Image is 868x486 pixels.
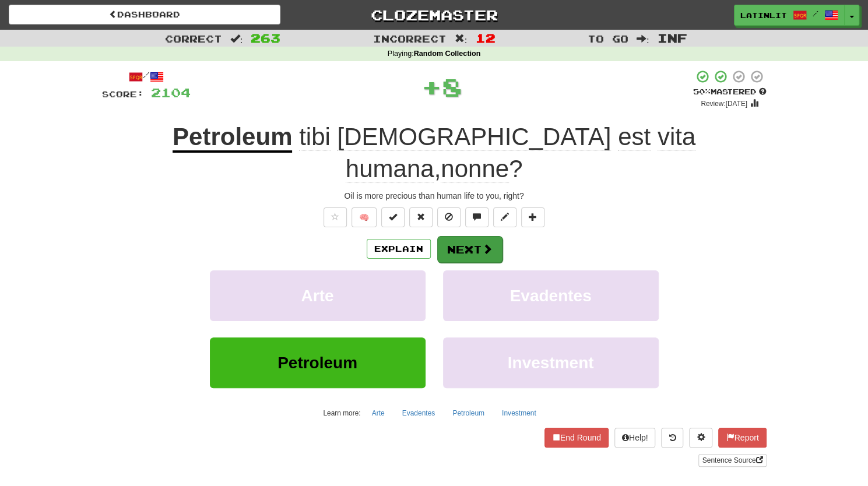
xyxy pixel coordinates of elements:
[409,207,433,227] button: Reset to 0% Mastered (alt+r)
[102,69,191,84] div: /
[508,354,594,372] span: Investment
[588,33,628,44] span: To go
[414,50,481,58] strong: Random Collection
[446,404,491,422] button: Petroleum
[618,123,651,151] span: est
[292,123,695,183] span: , ?
[718,428,766,448] button: Report
[301,287,333,305] span: Arte
[493,207,516,227] button: Edit sentence (alt+d)
[437,236,502,263] button: Next
[521,207,544,227] button: Add to collection (alt+a)
[475,31,495,45] span: 12
[102,190,767,202] div: Oil is more precious than human life to you, right?
[437,207,461,227] button: Ignore sentence (alt+i)
[455,34,468,44] span: :
[299,123,331,151] span: tibi
[693,87,711,96] span: 50 %
[324,207,347,227] button: Favorite sentence (alt+f)
[365,404,391,422] button: Arte
[396,404,442,422] button: Evadentes
[251,31,280,45] span: 263
[230,34,243,44] span: :
[210,270,426,321] button: Arte
[637,34,649,44] span: :
[9,5,280,24] a: Dashboard
[165,33,222,44] span: Correct
[698,454,766,467] a: Sentence Source
[381,207,405,227] button: Set this sentence to 100% Mastered (alt+m)
[740,10,787,20] span: latinlit
[693,87,767,97] div: Mastered
[661,428,683,448] button: Round history (alt+y)
[813,9,818,17] span: /
[173,123,292,153] u: Petroleum
[337,123,611,151] span: [DEMOGRAPHIC_DATA]
[298,5,570,25] a: Clozemaster
[442,72,462,101] span: 8
[614,428,656,448] button: Help!
[421,69,442,104] span: +
[367,239,431,259] button: Explain
[277,354,357,372] span: Petroleum
[352,207,377,227] button: 🧠
[509,287,591,305] span: Evadentes
[210,337,426,388] button: Petroleum
[657,31,687,45] span: Inf
[658,123,695,151] span: vita
[443,337,659,388] button: Investment
[441,155,509,183] span: nonne
[734,5,845,26] a: latinlit /
[373,33,447,44] span: Incorrect
[323,409,360,417] small: Learn more:
[151,85,191,100] span: 2104
[465,207,489,227] button: Discuss sentence (alt+u)
[346,155,434,183] span: humana
[701,100,747,108] small: Review: [DATE]
[496,404,543,422] button: Investment
[443,270,659,321] button: Evadentes
[544,428,609,448] button: End Round
[102,89,144,99] span: Score:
